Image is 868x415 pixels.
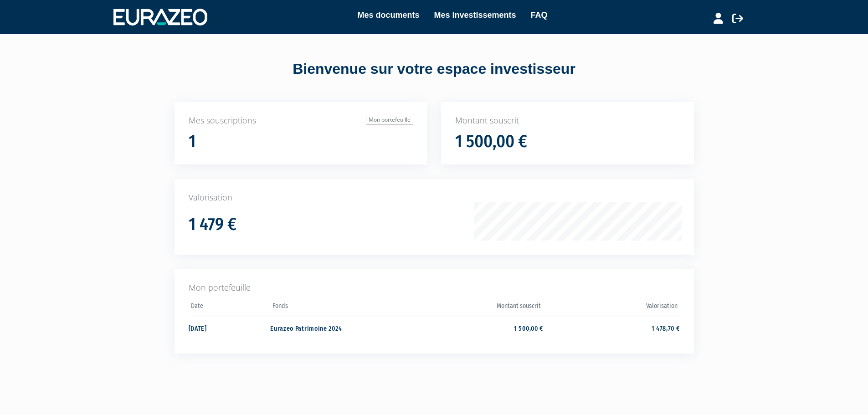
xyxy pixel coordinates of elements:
[407,299,543,316] th: Montant souscrit
[270,316,406,340] td: Eurazeo Patrimoine 2024
[113,9,207,25] img: 1732889491-logotype_eurazeo_blanc_rvb.png
[189,299,271,316] th: Date
[434,9,516,21] a: Mes investissements
[189,316,271,340] td: [DATE]
[531,9,548,21] a: FAQ
[270,299,406,316] th: Fonds
[189,132,196,151] h1: 1
[189,192,680,204] p: Valorisation
[154,59,714,80] div: Bienvenue sur votre espace investisseur
[189,282,680,294] p: Mon portefeuille
[543,299,679,316] th: Valorisation
[189,115,413,127] p: Mes souscriptions
[543,316,679,340] td: 1 478,70 €
[189,215,236,234] h1: 1 479 €
[407,316,543,340] td: 1 500,00 €
[357,9,419,21] a: Mes documents
[455,132,527,151] h1: 1 500,00 €
[366,115,413,125] a: Mon portefeuille
[455,115,680,127] p: Montant souscrit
